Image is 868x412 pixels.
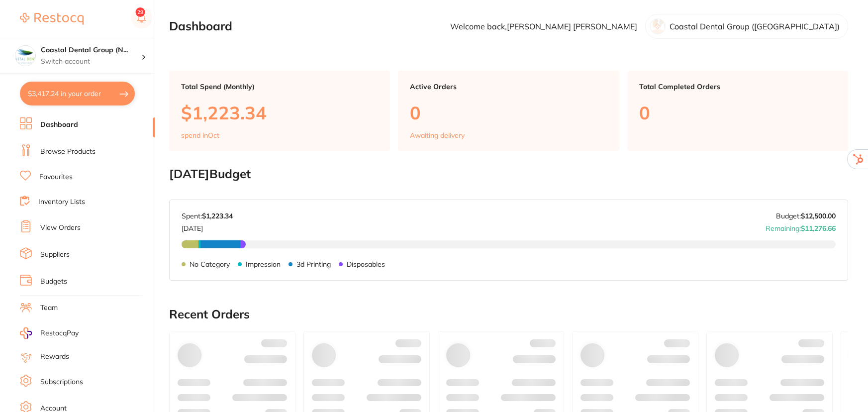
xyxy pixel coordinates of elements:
p: No Category [190,260,230,268]
a: Rewards [40,352,69,362]
strong: $11,276.66 [801,224,836,233]
p: [DATE] [182,220,233,232]
a: Suppliers [40,250,70,260]
h2: Dashboard [169,19,232,33]
p: Coastal Dental Group ([GEOGRAPHIC_DATA]) [670,22,840,31]
p: 0 [639,103,836,123]
img: Coastal Dental Group (Newcastle) [15,46,35,66]
p: 0 [410,103,607,123]
p: Budget: [776,212,836,220]
strong: $12,500.00 [801,211,836,220]
h2: Recent Orders [169,308,848,321]
img: RestocqPay [20,327,32,339]
a: Favourites [39,172,73,182]
p: Impression [246,260,281,268]
p: Disposables [347,260,385,268]
img: Restocq Logo [20,13,84,25]
h4: Coastal Dental Group (Newcastle) [41,45,141,55]
button: $3,417.24 in your order [20,82,135,105]
h2: [DATE] Budget [169,167,848,181]
p: Spent: [182,212,233,220]
a: Active Orders0Awaiting delivery [398,71,619,151]
a: RestocqPay [20,327,79,339]
p: Awaiting delivery [410,131,465,139]
a: View Orders [40,223,81,233]
p: Switch account [41,57,141,67]
a: Restocq Logo [20,7,84,30]
span: RestocqPay [40,328,79,338]
a: Subscriptions [40,377,83,387]
p: 3d Printing [296,260,331,268]
a: Total Spend (Monthly)$1,223.34spend inOct [169,71,390,151]
p: Total Completed Orders [639,83,836,91]
a: Inventory Lists [38,197,85,207]
p: $1,223.34 [181,103,378,123]
p: Remaining: [766,220,836,232]
a: Total Completed Orders0 [627,71,848,151]
strong: $1,223.34 [202,211,233,220]
a: Dashboard [40,120,78,130]
p: Total Spend (Monthly) [181,83,378,91]
p: spend in Oct [181,131,219,139]
a: Team [40,303,58,313]
p: Active Orders [410,83,607,91]
a: Budgets [40,277,67,287]
a: Browse Products [40,147,96,157]
p: Welcome back, [PERSON_NAME] [PERSON_NAME] [450,22,637,31]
